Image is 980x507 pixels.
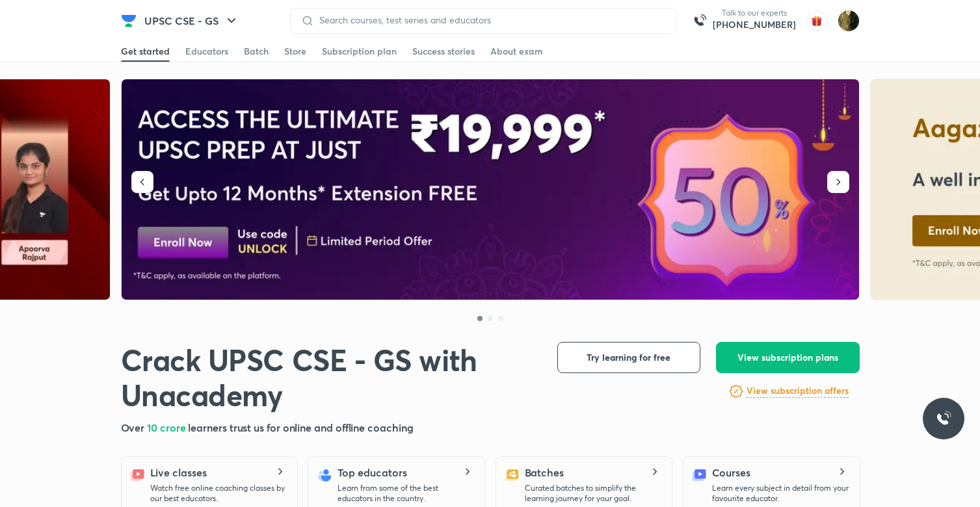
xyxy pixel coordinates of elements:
[936,411,951,426] img: ttu
[284,41,306,62] a: Store
[322,41,397,62] a: Subscription plan
[806,10,827,31] img: avatar
[185,45,228,58] div: Educators
[244,41,269,62] a: Batch
[322,45,397,58] div: Subscription plan
[314,15,665,25] input: Search courses, test series and educators
[747,384,849,398] h6: View subscription offers
[716,342,860,373] button: View subscription plans
[121,45,170,58] div: Get started
[587,351,670,364] span: Try learning for free
[838,10,860,32] img: Ruhi Chi
[747,383,849,399] a: View subscription offers
[121,421,148,434] span: Over
[188,421,413,434] span: learners trust us for online and offline coaching
[121,41,170,62] a: Get started
[284,45,306,58] div: Store
[737,351,838,364] span: View subscription plans
[712,465,750,480] h5: Courses
[557,342,700,373] button: Try learning for free
[150,465,207,480] h5: Live classes
[687,8,713,34] img: call-us
[490,41,543,62] a: About exam
[525,483,661,504] p: Curated batches to simplify the learning journey for your goal.
[244,45,269,58] div: Batch
[185,41,228,62] a: Educators
[713,18,796,31] a: [PHONE_NUMBER]
[338,483,474,504] p: Learn from some of the best educators in the country.
[713,8,796,18] p: Talk to our experts
[147,421,188,434] span: 10 crore
[412,41,475,62] a: Success stories
[150,483,287,504] p: Watch free online coaching classes by our best educators.
[490,45,543,58] div: About exam
[525,465,564,480] h5: Batches
[121,342,536,413] h1: Crack UPSC CSE - GS with Unacademy
[338,465,407,480] h5: Top educators
[137,8,247,34] button: UPSC CSE - GS
[121,13,137,29] img: Company Logo
[712,483,849,504] p: Learn every subject in detail from your favourite educator.
[412,45,475,58] div: Success stories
